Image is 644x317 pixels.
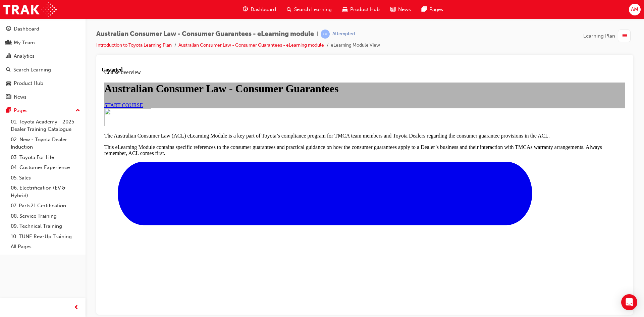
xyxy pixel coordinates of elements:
span: pages-icon [422,5,427,14]
a: 07. Parts21 Certification [8,201,83,211]
span: chart-icon [6,53,11,59]
a: news-iconNews [385,3,416,16]
a: My Team [3,37,83,49]
a: 04. Customer Experience [8,162,83,173]
span: Learning Plan [583,32,615,40]
a: 08. Service Training [8,211,83,221]
p: This eLearning Module contains specific references to the consumer guarantees and practical guida... [3,77,524,90]
a: 10. TUNE Rev-Up Training [8,231,83,242]
a: 03. Toyota For Life [8,152,83,163]
li: eLearning Module View [331,42,380,49]
a: All Pages [8,242,83,252]
span: list-icon [622,32,627,40]
div: Pages [14,107,28,114]
span: Australian Consumer Law - Consumer Guarantees - eLearning module [96,30,314,38]
button: Pages [3,104,83,117]
span: guage-icon [6,26,11,32]
span: | [317,30,318,38]
span: Pages [429,6,443,13]
span: Course overview [3,3,39,8]
div: My Team [14,39,35,47]
div: Analytics [14,52,35,60]
a: 01. Toyota Academy - 2025 Dealer Training Catalogue [8,117,83,135]
div: Product Hub [14,80,43,87]
a: 02. New - Toyota Dealer Induction [8,135,83,152]
span: Search Learning [294,6,332,13]
span: Product Hub [350,6,380,13]
div: News [14,93,26,101]
span: up-icon [75,106,80,115]
a: Search Learning [3,64,83,76]
button: Learning Plan [583,30,633,42]
a: car-iconProduct Hub [337,3,385,16]
a: Australian Consumer Law - Consumer Guarantees - eLearning module [178,42,324,48]
span: people-icon [6,40,11,46]
a: 06. Electrification (EV & Hybrid) [8,183,83,201]
a: 05. Sales [8,173,83,183]
h1: Australian Consumer Law - Consumer Guarantees [3,16,524,28]
span: news-icon [390,5,395,14]
a: Introduction to Toyota Learning Plan [96,42,172,48]
span: Dashboard [251,6,276,13]
a: pages-iconPages [416,3,448,16]
a: Dashboard [3,23,83,35]
div: Open Intercom Messenger [621,294,637,310]
div: Search Learning [13,66,51,74]
span: car-icon [342,5,347,14]
span: AM [631,6,638,13]
span: prev-icon [74,304,79,312]
p: The Australian Consumer Law (ACL) eLearning Module is a key part of Toyota’s compliance program f... [3,66,524,72]
img: Trak [3,2,57,17]
button: DashboardMy TeamAnalyticsSearch LearningProduct HubNews [3,21,83,104]
span: news-icon [6,94,11,100]
span: guage-icon [243,5,248,14]
a: search-iconSearch Learning [281,3,337,16]
button: AM [629,4,641,15]
div: Dashboard [14,25,39,33]
a: Product Hub [3,77,83,90]
span: pages-icon [6,108,11,114]
span: learningRecordVerb_ATTEMPT-icon [321,30,330,39]
a: START COURSE [3,36,41,41]
span: search-icon [6,67,11,73]
span: search-icon [287,5,291,14]
a: guage-iconDashboard [237,3,281,16]
div: Attempted [332,31,355,37]
span: News [398,6,411,13]
a: News [3,91,83,103]
a: 09. Technical Training [8,221,83,231]
span: car-icon [6,81,11,87]
a: Analytics [3,50,83,62]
